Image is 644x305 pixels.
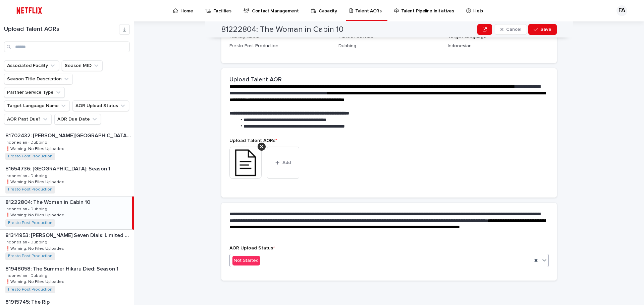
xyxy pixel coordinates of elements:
button: Season Title Description [4,74,73,84]
a: Fresto Post Production [8,154,52,159]
p: ❗️Warning: No Files Uploaded [5,245,66,251]
p: ❗️Warning: No Files Uploaded [5,212,66,218]
div: FA [616,5,627,16]
p: ❗️Warning: No Files Uploaded [5,145,66,151]
p: Indonesian [448,43,549,50]
h1: Upload Talent AORs [4,26,119,33]
span: Facility Name [229,34,260,39]
button: Cancel [495,24,527,35]
p: Indonesian - Dubbing [5,139,49,145]
p: 81654736: [GEOGRAPHIC_DATA]: Season 1 [5,164,112,172]
p: Dubbing [338,43,439,50]
span: Cancel [506,27,521,32]
span: Target Language [448,34,487,39]
p: Indonesian - Dubbing [5,239,49,245]
button: Associated Facility [4,60,59,71]
button: Season MID [62,60,103,71]
p: 81314953: Agatha Christie's Seven Dials: Limited Series [5,231,132,239]
button: Save [528,24,557,35]
button: Add [267,147,299,179]
span: Save [540,27,551,32]
a: Fresto Post Production [8,187,52,192]
a: Fresto Post Production [8,221,52,225]
span: AOR Upload Status [229,246,275,250]
button: Partner Service Type [4,87,65,98]
div: Not Started [232,256,260,265]
p: Fresto Post Production [229,43,330,50]
p: 81222804: The Woman in Cabin 10 [5,198,92,206]
h2: Upload Talent AOR [229,76,282,84]
p: Indonesian - Dubbing [5,272,49,278]
span: Partner Service [338,34,373,39]
button: Target Language Name [4,100,70,111]
p: ❗️Warning: No Files Uploaded [5,178,66,184]
button: AOR Upload Status [72,100,129,111]
p: ❗️Warning: No Files Uploaded [5,278,66,284]
button: AOR Due Date [54,114,101,125]
p: Indonesian - Dubbing [5,206,49,212]
a: Fresto Post Production [8,254,52,258]
p: 81948058: The Summer Hikaru Died: Season 1 [5,264,120,272]
img: ifQbXi3ZQGMSEF7WDB7W [13,4,45,17]
a: Fresto Post Production [8,287,52,292]
p: 81702432: [PERSON_NAME][GEOGRAPHIC_DATA] Trip [5,131,132,139]
span: Upload Talent AORs [229,138,277,143]
input: Search [4,42,130,52]
p: Indonesian - Dubbing [5,172,49,178]
button: AOR Past Due? [4,114,52,125]
span: Add [282,160,291,165]
h2: 81222804: The Woman in Cabin 10 [221,25,343,34]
